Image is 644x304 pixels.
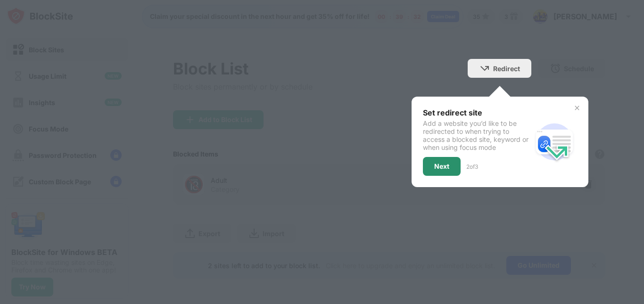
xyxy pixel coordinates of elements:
div: Next [434,163,449,170]
div: Redirect [493,65,520,73]
img: redirect.svg [532,119,577,164]
img: x-button.svg [573,104,581,112]
div: Set redirect site [423,108,532,117]
div: 2 of 3 [466,163,478,170]
div: Add a website you’d like to be redirected to when trying to access a blocked site, keyword or whe... [423,119,532,151]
